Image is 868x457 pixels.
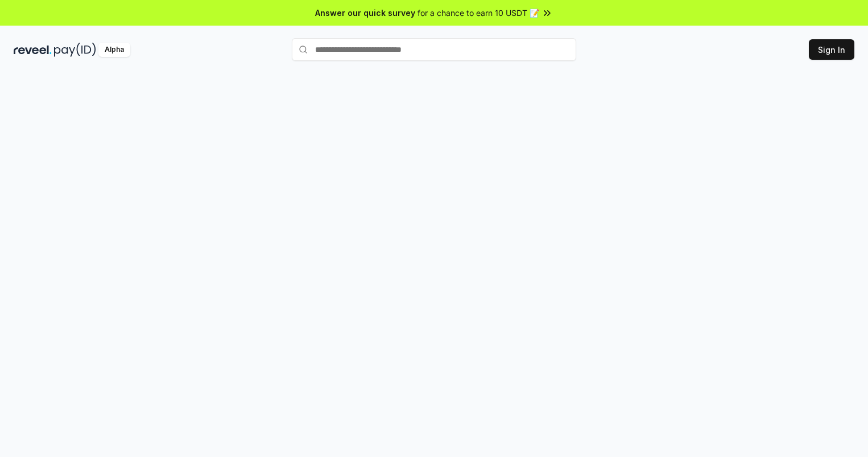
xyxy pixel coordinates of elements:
div: Alpha [98,43,130,57]
img: pay_id [54,43,96,57]
img: reveel_dark [14,43,52,57]
button: Sign In [809,39,854,60]
span: for a chance to earn 10 USDT 📝 [418,7,539,19]
span: Answer our quick survey [315,7,415,19]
